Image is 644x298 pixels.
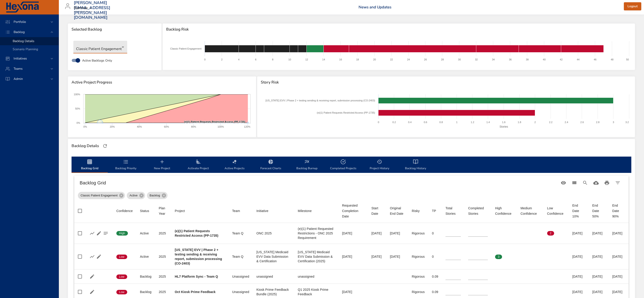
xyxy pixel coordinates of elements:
div: Unassigned [232,274,249,279]
text: 1.2 [471,121,474,124]
text: 22 [390,58,393,61]
div: End Date 10% [572,203,585,219]
div: [US_STATE] Medicaid EVV Data Submission & Certification (2025) [298,250,335,263]
span: Backlog Risk [166,27,631,32]
div: Status [140,208,149,214]
button: Project Notes [102,230,109,237]
text: 0% [83,125,87,128]
div: 0 [432,231,438,236]
text: 100% [74,93,80,96]
text: 2.4 [565,121,568,124]
span: Low [116,290,127,294]
div: Original End Date [390,205,405,216]
div: Table Toolbar [74,176,629,190]
h6: Backlog Grid [80,179,558,186]
text: 12 [305,58,308,61]
div: [DATE] [572,290,585,294]
text: 3 [613,121,614,124]
span: Logout [627,4,638,9]
div: Low Confidence [547,205,565,216]
text: 0 [378,121,379,124]
span: Completed Projects [328,159,359,171]
h3: [PERSON_NAME][EMAIL_ADDRESS][PERSON_NAME][DOMAIN_NAME] [74,0,110,20]
div: Sort [175,208,185,214]
text: 0.6 [424,121,427,124]
b: Oct Kiosk Prime Feedback [175,290,215,294]
span: Backlog Burnup [292,159,322,171]
text: 1 [456,121,457,124]
div: [DATE] [592,231,605,236]
div: Rigorous [412,290,425,294]
div: Active [127,192,145,199]
text: 48 [611,58,613,61]
span: Forecast Charts [255,159,286,171]
button: Edit Project Details [89,273,96,280]
div: [DATE] [371,254,383,259]
div: Sort [256,208,268,214]
div: Backlog Details [70,142,100,150]
span: Confidence [116,208,133,214]
button: Filter Table [612,177,623,188]
div: [DATE] [390,254,405,259]
div: 0.09 [432,290,438,294]
span: Plan Year [159,205,168,216]
text: 40% [137,125,142,128]
span: 0 [495,231,502,235]
button: Refresh Page [102,143,108,149]
span: Active Projects [219,159,250,171]
div: Active [140,231,151,236]
div: [DATE] [342,254,364,259]
text: 2 [534,121,536,124]
text: 36 [509,58,512,61]
div: backlog-tab [72,157,631,173]
img: Hexona [5,2,39,13]
text: 14 [322,58,325,61]
span: Milestone [298,208,335,214]
span: High [116,231,128,235]
div: [DATE] [592,254,605,259]
span: Classic Patient Engagement [78,193,120,198]
div: Team Q [232,231,249,236]
text: 28 [441,58,444,61]
div: 2025 [159,254,168,259]
span: Requested Completion Date [342,203,364,219]
button: Logout [624,2,641,11]
div: Sort [412,208,420,214]
b: [US_STATE] EVV | Phase 2 + testing sending & receiving report, submission processing (CO-2403) [175,248,222,265]
div: [DATE] [612,290,625,294]
button: View Columns [569,177,580,188]
b: HL7 Platform Sync - Team Q [175,275,218,278]
span: Status [140,208,151,214]
span: Initiative [256,208,291,214]
span: Total Stories [445,205,461,216]
div: Sort [116,208,133,214]
div: Raintree [74,5,93,12]
div: [DATE] [572,231,585,236]
text: 46 [594,58,596,61]
div: [DATE] [572,274,585,279]
span: 3 [495,255,502,259]
div: Team Q [232,254,249,259]
div: [DATE] [390,231,405,236]
div: Rigorous [412,254,425,259]
div: 0 [432,254,438,259]
a: News and Updates [359,5,391,10]
span: 0 [520,255,527,259]
div: End Date 50% [592,203,605,219]
div: Start Date [371,205,383,216]
span: 0 [547,255,554,259]
div: Sort [432,208,436,214]
div: TP [432,208,436,214]
text: 50% [75,107,80,110]
span: TP [432,208,438,214]
text: 4 [238,58,239,61]
span: Active Project Progress [72,80,253,85]
div: Q1 2025 Kiosk Prime Feedback [298,287,335,296]
span: Initiatives [10,56,31,61]
text: 10 [288,58,291,61]
text: 2.8 [596,121,599,124]
div: Sort [298,208,312,214]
